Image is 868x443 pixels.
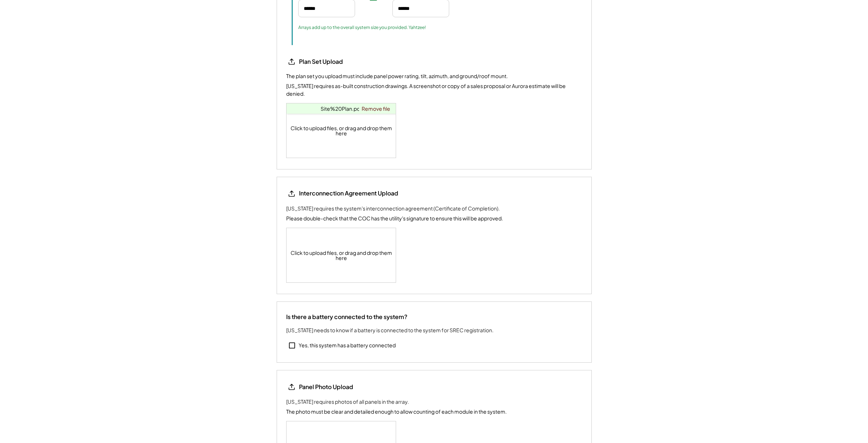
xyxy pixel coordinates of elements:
div: The plan set you upload must include panel power rating, tilt, azimuth, and ground/roof mount. [286,73,508,80]
div: Is there a battery connected to the system? [286,313,407,321]
div: Panel Photo Upload [299,383,353,391]
div: Click to upload files, or drag and drop them here [287,103,396,158]
div: Yes, this system has a battery connected [299,342,396,349]
div: The photo must be clear and detailed enough to allow counting of each module in the system. [286,408,507,415]
div: [US_STATE] requires as-built construction drawings. A screenshot or copy of a sales proposal or A... [286,82,582,98]
a: Site%20Plan.pdf [321,105,362,112]
div: [US_STATE] needs to know if a battery is connected to the system for SREC registration. [286,326,494,334]
div: Click to upload files, or drag and drop them here [287,228,396,282]
div: Please double-check that the COC has the utility's signature to ensure this will be approved. [286,215,503,222]
div: Interconnection Agreement Upload [299,189,398,197]
div: Plan Set Upload [299,58,372,66]
a: Remove file [359,103,393,114]
div: Arrays add up to the overall system size you provided. Yahtzee! [298,25,426,30]
div: [US_STATE] requires the system's interconnection agreement (Certificate of Completion). [286,205,500,212]
div: [US_STATE] requires photos of all panels in the array. [286,398,409,406]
